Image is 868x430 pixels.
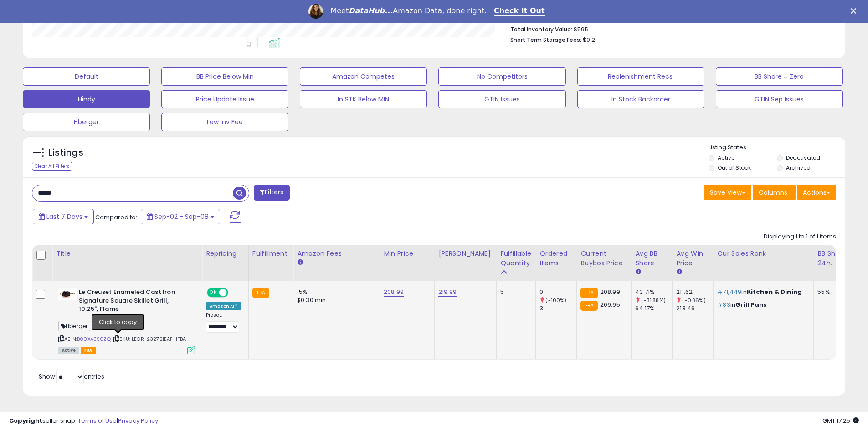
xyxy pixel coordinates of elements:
[817,288,847,296] div: 55%
[717,300,730,309] span: #83
[206,302,241,310] div: Amazon AI *
[78,416,117,425] a: Terms of Use
[77,335,111,343] a: B00XA3S0ZQ
[600,300,620,309] span: 209.95
[635,288,672,296] div: 43.71%
[32,162,72,171] div: Clear All Filters
[438,90,565,108] button: GTIN Issues
[539,249,573,268] div: Ordered Items
[297,288,373,296] div: 15%
[9,417,158,425] div: seller snap | |
[717,301,806,309] p: in
[580,288,597,298] small: FBA
[297,296,373,304] div: $0.30 min
[438,67,565,86] button: No Competitors
[716,67,843,86] button: BB Share = Zero
[735,300,767,309] span: Grill Pans
[494,6,545,16] a: Check It Out
[79,288,190,316] b: Le Creuset Enameled Cast Iron Signature Square Skillet Grill, 10.25", Flame
[539,288,576,296] div: 0
[56,249,198,258] div: Title
[33,209,94,224] button: Last 7 Days
[300,90,427,108] button: In STK Below MIN
[349,6,393,15] i: DataHub...
[154,212,209,221] span: Sep-02 - Sep-08
[600,288,620,296] span: 208.99
[23,67,150,86] button: Default
[300,67,427,86] button: Amazon Competes
[46,212,82,221] span: Last 7 Days
[58,288,77,300] img: 31bhRdfAMfL._SL40_.jpg
[9,416,42,425] strong: Copyright
[718,164,751,172] label: Out of Stock
[208,289,219,297] span: ON
[577,90,704,108] button: In Stock Backorder
[583,35,597,44] span: $0.21
[384,249,431,258] div: Min Price
[58,347,79,354] span: All listings currently available for purchase on Amazon
[227,289,241,297] span: OFF
[510,25,572,33] b: Total Inventory Value:
[206,312,241,333] div: Preset:
[817,249,851,268] div: BB Share 24h.
[797,185,836,200] button: Actions
[118,416,158,425] a: Privacy Policy
[545,297,566,304] small: (-100%)
[747,288,802,296] span: Kitchen & Dining
[718,154,734,162] label: Active
[510,36,581,44] b: Short Term Storage Fees:
[717,249,810,258] div: Cur Sales Rank
[500,249,532,268] div: Fulfillable Quantity
[717,288,741,296] span: #71,449
[161,67,288,86] button: BB Price Below Min
[500,288,529,296] div: 5
[716,90,843,108] button: GTIN Sep Issues
[676,249,709,268] div: Avg Win Price
[23,113,150,131] button: Hberger
[635,304,672,313] div: 64.17%
[112,335,186,343] span: | SKU: LECR-23272|EA|1|1|FBA
[580,301,597,311] small: FBA
[764,233,836,241] div: Displaying 1 to 1 of 1 items
[254,185,289,201] button: Filters
[252,288,269,298] small: FBA
[48,147,83,159] h5: Listings
[717,288,806,296] p: in
[384,288,404,297] a: 208.99
[206,249,245,258] div: Repricing
[577,67,704,86] button: Replenishment Recs.
[704,185,751,200] button: Save View
[252,249,289,258] div: Fulfillment
[438,249,493,258] div: [PERSON_NAME]
[297,249,376,258] div: Amazon Fees
[822,416,859,425] span: 2025-09-16 17:25 GMT
[141,209,220,224] button: Sep-02 - Sep-08
[297,258,303,267] small: Amazon Fees.
[510,23,829,34] li: $595
[682,297,705,304] small: (-0.86%)
[676,268,682,276] small: Avg Win Price.
[580,249,627,268] div: Current Buybox Price
[23,90,150,108] button: Hindy
[95,213,137,222] span: Compared to:
[161,90,288,108] button: Price Update Issue
[58,321,90,331] span: Hberger
[438,288,457,297] a: 219.99
[676,304,713,313] div: 213.46
[81,347,96,354] span: FBA
[676,288,713,296] div: 211.62
[786,154,820,162] label: Deactivated
[753,185,796,200] button: Columns
[709,143,845,152] p: Listing States:
[539,304,576,313] div: 3
[330,6,487,15] div: Meet Amazon Data, done right.
[308,4,323,19] img: Profile image for Georgie
[39,372,104,381] span: Show: entries
[759,188,787,197] span: Columns
[635,268,641,276] small: Avg BB Share.
[161,113,288,131] button: Low Inv Fee
[58,288,195,353] div: ASIN:
[635,249,668,268] div: Avg BB Share
[851,8,860,14] div: Close
[786,164,811,172] label: Archived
